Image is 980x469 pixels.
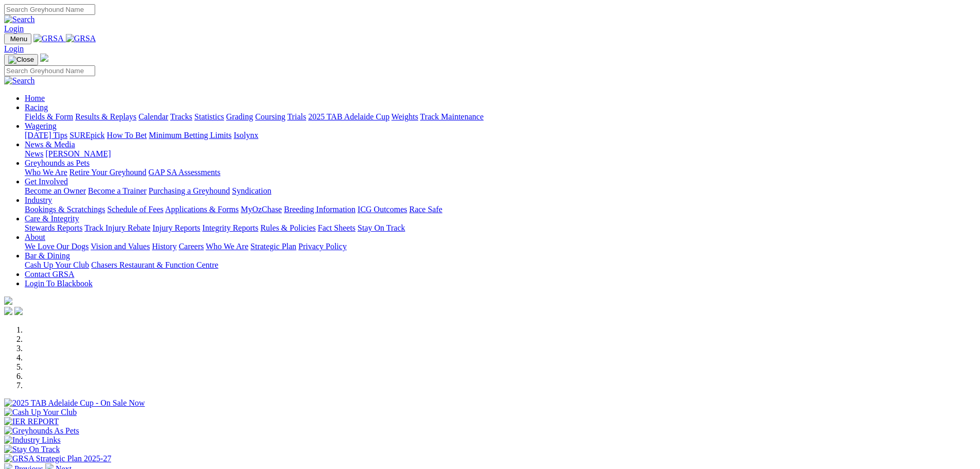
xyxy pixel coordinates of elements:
img: logo-grsa-white.png [4,297,12,305]
a: About [25,233,45,241]
a: Login [4,24,24,33]
a: ICG Outcomes [358,205,407,214]
a: Tracks [170,112,192,121]
a: Grading [226,112,253,121]
a: How To Bet [107,131,147,140]
img: 2025 TAB Adelaide Cup - On Sale Now [4,398,145,408]
img: Industry Links [4,436,61,445]
a: Cash Up Your Club [25,260,89,269]
a: Fact Sheets [318,223,355,232]
a: Track Maintenance [420,112,484,121]
a: Isolynx [234,131,258,140]
a: Become a Trainer [88,186,147,195]
a: Home [25,94,45,102]
a: History [152,242,176,251]
a: Contact GRSA [25,270,74,279]
a: Stay On Track [358,223,405,232]
a: Who We Are [25,168,67,177]
a: GAP SA Assessments [149,168,221,177]
a: [DATE] Tips [25,131,67,140]
img: Close [8,56,34,64]
a: News [25,149,43,158]
a: News & Media [25,140,75,149]
a: Get Involved [25,177,68,186]
input: Search [4,4,95,15]
div: Care & Integrity [25,223,976,233]
a: Syndication [232,186,271,195]
img: Stay On Track [4,445,60,454]
a: Weights [391,112,418,121]
img: Search [4,76,35,85]
a: Track Injury Rebate [84,223,150,232]
div: Get Involved [25,186,976,196]
a: Wagering [25,121,57,130]
a: Statistics [194,112,224,121]
a: Industry [25,196,52,204]
a: Privacy Policy [298,242,347,251]
a: Coursing [255,112,286,121]
div: Racing [25,112,976,121]
a: Bar & Dining [25,251,70,260]
a: Login [4,44,24,53]
button: Toggle navigation [4,33,31,44]
img: GRSA [33,34,64,43]
img: GRSA [66,34,96,43]
div: Greyhounds as Pets [25,168,976,177]
img: facebook.svg [4,307,12,315]
a: Bookings & Scratchings [25,205,105,214]
a: Care & Integrity [25,214,79,223]
a: Integrity Reports [202,223,258,232]
a: Login To Blackbook [25,279,93,288]
a: Retire Your Greyhound [69,168,147,177]
button: Toggle navigation [4,54,38,65]
a: 2025 TAB Adelaide Cup [308,112,389,121]
a: Rules & Policies [260,223,316,232]
a: Race Safe [409,205,442,214]
a: Who We Are [206,242,248,251]
a: Racing [25,103,48,112]
a: MyOzChase [241,205,282,214]
a: Results & Replays [75,112,136,121]
a: Purchasing a Greyhound [149,186,230,195]
a: Schedule of Fees [107,205,163,214]
a: Minimum Betting Limits [149,131,231,140]
img: Greyhounds As Pets [4,426,79,436]
a: [PERSON_NAME] [45,149,111,158]
a: Trials [287,112,306,121]
a: Fields & Form [25,112,73,121]
a: Vision and Values [91,242,150,251]
input: Search [4,65,95,76]
a: Chasers Restaurant & Function Centre [91,260,218,269]
span: Menu [10,35,27,43]
a: Injury Reports [152,223,200,232]
a: Careers [179,242,204,251]
img: Search [4,15,35,24]
img: logo-grsa-white.png [40,54,48,62]
a: We Love Our Dogs [25,242,88,251]
a: Become an Owner [25,186,86,195]
a: SUREpick [69,131,104,140]
div: News & Media [25,149,976,159]
div: Wagering [25,131,976,140]
a: Greyhounds as Pets [25,159,90,167]
div: Industry [25,205,976,214]
a: Strategic Plan [251,242,296,251]
div: Bar & Dining [25,260,976,270]
div: About [25,242,976,251]
img: IER REPORT [4,417,59,426]
a: Calendar [138,112,168,121]
a: Applications & Forms [165,205,239,214]
img: twitter.svg [14,307,23,315]
img: Cash Up Your Club [4,408,77,417]
a: Stewards Reports [25,223,82,232]
img: GRSA Strategic Plan 2025-27 [4,454,111,463]
a: Breeding Information [284,205,355,214]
